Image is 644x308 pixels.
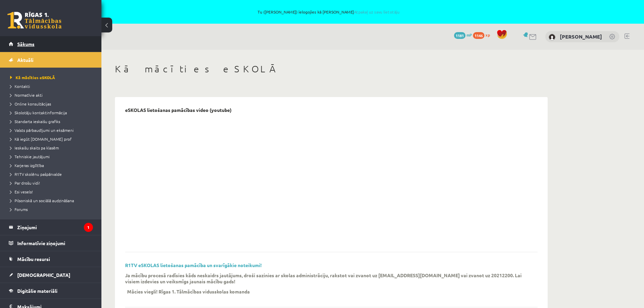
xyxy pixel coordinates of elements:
a: Informatīvie ziņojumi [9,235,93,251]
a: Par drošu vidi! [10,180,95,186]
span: 1181 [454,32,466,39]
a: [DEMOGRAPHIC_DATA] [9,267,93,283]
span: Tehniskie jautājumi [10,154,50,159]
a: Tehniskie jautājumi [10,153,95,160]
span: mP [467,32,472,38]
span: Valsts pārbaudījumi un eksāmeni [10,127,74,133]
a: [PERSON_NAME] [560,33,602,40]
a: Skolotāju kontaktinformācija [10,110,95,116]
a: Pilsoniskā un sociālā audzināšana [10,197,95,204]
span: Par drošu vidi! [10,180,40,186]
a: Sākums [9,36,93,52]
a: Esi vesels! [10,189,95,195]
span: Tu ([PERSON_NAME]) ielogojies kā [PERSON_NAME] [78,10,580,14]
a: Ieskaišu skaits pa klasēm [10,145,95,151]
a: Normatīvie akti [10,92,95,98]
span: Forums [10,207,28,212]
span: Skolotāju kontaktinformācija [10,110,67,115]
a: Valsts pārbaudījumi un eksāmeni [10,127,95,133]
a: Digitālie materiāli [9,283,93,299]
span: Kā mācīties eSKOLĀ [10,75,55,80]
span: 1146 [473,32,484,39]
p: Rīgas 1. Tālmācības vidusskolas komanda [159,288,250,294]
p: eSKOLAS lietošanas pamācības video (youtube) [125,107,232,113]
a: Mācību resursi [9,251,93,267]
span: Pilsoniskā un sociālā audzināšana [10,198,74,203]
a: R1TV eSKOLAS lietošanas pamācība un svarīgākie noteikumi! [125,262,262,268]
h1: Kā mācīties eSKOLĀ [115,63,548,75]
a: Kontakti [10,83,95,89]
p: Mācies viegli! [127,288,158,294]
span: Kontakti [10,84,30,89]
span: Aktuāli [17,57,33,63]
span: Sākums [17,41,34,47]
span: Online konsultācijas [10,101,51,106]
a: R1TV skolēnu pašpārvalde [10,171,95,177]
legend: Ziņojumi [17,219,93,235]
span: Kā iegūt [DOMAIN_NAME] prof [10,136,72,142]
a: 1181 mP [454,32,472,38]
span: Esi vesels! [10,189,33,194]
span: Digitālie materiāli [17,288,57,294]
a: Online konsultācijas [10,101,95,107]
a: Ziņojumi1 [9,219,93,235]
a: 1146 xp [473,32,493,38]
span: R1TV skolēnu pašpārvalde [10,171,62,177]
span: Ieskaišu skaits pa klasēm [10,145,59,150]
a: Standarta ieskaišu grafiks [10,118,95,124]
a: Aktuāli [9,52,93,68]
span: [DEMOGRAPHIC_DATA] [17,272,70,278]
a: Rīgas 1. Tālmācības vidusskola [7,12,62,29]
span: Standarta ieskaišu grafiks [10,119,60,124]
span: Mācību resursi [17,256,50,262]
span: xp [485,32,490,38]
a: Atpakaļ uz savu lietotāju [354,9,400,15]
i: 1 [84,223,93,232]
span: Karjeras izglītība [10,163,44,168]
p: Ja mācību procesā radīsies kāds neskaidrs jautājums, droši sazinies ar skolas administrāciju, rak... [125,272,527,284]
a: Forums [10,206,95,212]
a: Karjeras izglītība [10,162,95,168]
span: Normatīvie akti [10,92,43,98]
a: Kā iegūt [DOMAIN_NAME] prof [10,136,95,142]
legend: Informatīvie ziņojumi [17,235,93,251]
img: Ance Āboliņa [549,34,555,41]
a: Kā mācīties eSKOLĀ [10,74,95,80]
